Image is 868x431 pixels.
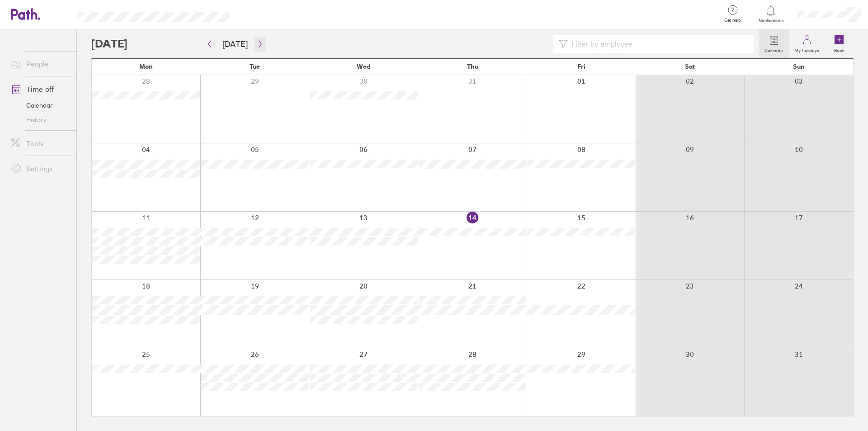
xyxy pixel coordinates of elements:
a: Calendar [759,29,789,58]
a: Book [825,29,854,58]
span: Notifications [756,18,786,24]
a: Calendar [4,98,76,113]
span: Fri [577,63,585,70]
span: Tue [250,63,260,70]
span: Sun [793,63,805,70]
a: History [4,113,76,127]
label: My holidays [789,45,825,53]
a: Time off [4,80,76,98]
a: Notifications [756,5,786,24]
span: Thu [467,63,478,70]
button: [DATE] [215,37,255,52]
span: Get help [718,18,747,23]
label: Book [829,45,850,53]
a: Tools [4,134,76,152]
a: Settings [4,160,76,178]
span: Sat [685,63,695,70]
span: Wed [357,63,370,70]
span: Mon [139,63,153,70]
a: People [4,55,76,73]
label: Calendar [759,45,789,53]
a: My holidays [789,29,825,58]
input: Filter by employee [568,35,748,52]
